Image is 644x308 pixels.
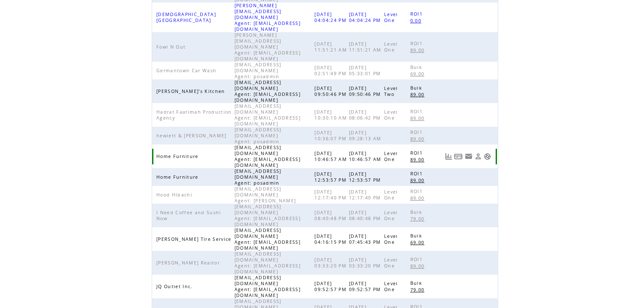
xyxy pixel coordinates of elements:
span: 89.00 [410,195,427,201]
span: [DATE] 08:06:42 PM [349,109,383,121]
span: 89.00 [410,157,427,163]
a: 89.00 [410,156,429,163]
span: [DATE] 07:45:43 PM [349,233,383,245]
span: ROI1 [410,109,425,114]
span: 89.00 [410,177,427,183]
span: ROI1 [410,150,425,156]
span: 89.00 [410,47,427,53]
span: [EMAIL_ADDRESS][DOMAIN_NAME] Agent: [EMAIL_ADDRESS][DOMAIN_NAME] [235,251,300,275]
span: 0.00 [410,18,423,24]
a: View Profile [475,153,482,160]
span: [DATE] 04:04:24 PM [349,11,383,23]
a: Support [484,153,491,160]
span: ROI1 [410,171,425,177]
span: I Need Coffee and Sushi Now [156,210,221,221]
a: 89.00 [410,135,429,142]
a: View Usage [445,153,452,160]
span: [DEMOGRAPHIC_DATA][GEOGRAPHIC_DATA] [156,11,216,23]
span: [DATE] 09:28:13 AM [349,130,384,142]
span: [DATE] 04:16:15 PM [314,233,349,245]
a: 79.00 [410,215,429,222]
span: Level One [384,109,398,121]
span: Level One [384,11,398,23]
span: Bulk [410,64,424,70]
span: [PERSON_NAME][EMAIL_ADDRESS][DOMAIN_NAME] Agent: [EMAIL_ADDRESS][DOMAIN_NAME] [235,32,300,62]
span: [DATE] 03:33:20 PM [349,257,383,269]
span: Level One [384,257,398,269]
a: 89.00 [410,91,429,98]
span: [PERSON_NAME] Realtor [156,260,222,266]
span: Home Furniture [156,153,201,159]
a: 89.00 [410,194,429,202]
span: Germantown Car Wash [156,68,218,74]
span: [DATE] 03:33:20 PM [314,257,349,269]
span: hewlett & [PERSON_NAME] [156,133,229,139]
span: [DATE] 02:51:49 PM [314,65,349,76]
span: Fowl N Out [156,44,188,50]
span: [EMAIL_ADDRESS][DOMAIN_NAME] Agent: [EMAIL_ADDRESS][DOMAIN_NAME] [235,227,300,251]
span: Bulk [410,233,424,239]
a: 69.00 [410,239,429,246]
span: [EMAIL_ADDRESS][DOMAIN_NAME] Agent: [PERSON_NAME] [235,186,298,204]
span: [EMAIL_ADDRESS][DOMAIN_NAME] Agent: posadmin [235,62,282,79]
span: [DATE] 09:50:46 PM [349,85,383,97]
span: [EMAIL_ADDRESS][DOMAIN_NAME] Agent: [EMAIL_ADDRESS][DOMAIN_NAME] [235,103,300,127]
span: [DATE] 11:51:21 AM [314,41,349,53]
a: 89.00 [410,177,429,184]
span: [EMAIL_ADDRESS][DOMAIN_NAME] Agent: posadmin [235,127,282,144]
span: 79.00 [410,287,427,293]
span: [EMAIL_ADDRESS][DOMAIN_NAME] Agent: [EMAIL_ADDRESS][DOMAIN_NAME] [235,204,300,227]
span: [PERSON_NAME]'s Kitchen [156,88,227,94]
span: [DATE] 09:52:57 PM [349,281,383,292]
span: ROI1 [410,41,425,46]
span: Bulk [410,280,424,286]
span: 69.00 [410,240,427,245]
a: 0.00 [410,17,426,24]
span: [EMAIL_ADDRESS][DOMAIN_NAME] Agent: [EMAIL_ADDRESS][DOMAIN_NAME] [235,79,300,103]
span: Level One [384,189,398,201]
span: [DATE] 08:40:48 PM [314,210,349,221]
span: Home Furniture [156,174,201,180]
span: [EMAIL_ADDRESS][DOMAIN_NAME] Agent: [EMAIL_ADDRESS][DOMAIN_NAME] [235,144,300,168]
span: [DATE] 10:46:57 AM [314,150,349,162]
span: [DATE] 09:52:57 PM [314,281,349,292]
a: 69.00 [410,70,429,77]
span: [DATE] 12:17:40 PM [314,189,349,201]
span: ROI1 [410,11,425,17]
span: [DATE] 04:04:24 PM [314,11,349,23]
span: ROI1 [410,256,425,262]
a: 89.00 [410,114,429,122]
a: Resend welcome email to this user [465,153,472,160]
span: 89.00 [410,136,427,142]
span: [DATE] 09:50:46 PM [314,85,349,97]
span: JQ Outlet Inc. [156,283,195,289]
span: [PERSON_NAME][EMAIL_ADDRESS][DOMAIN_NAME] Agent: [EMAIL_ADDRESS][DOMAIN_NAME] [235,3,300,32]
span: [DATE] 11:51:21 AM [349,41,384,53]
span: Level One [384,150,398,162]
span: [DATE] 10:36:07 PM [314,130,349,142]
span: ROI1 [410,188,425,194]
span: Bulk [410,209,424,215]
span: Level Two [384,85,398,97]
span: Level One [384,41,398,53]
span: [PERSON_NAME] Tire Service [156,236,234,242]
span: [EMAIL_ADDRESS][DOMAIN_NAME] Agent: posadmin [235,168,282,186]
a: 89.00 [410,46,429,54]
span: Level One [384,233,398,245]
span: Hood Hibachi [156,192,194,198]
a: 79.00 [410,286,429,293]
span: 89.00 [410,263,427,269]
span: 89.00 [410,115,427,121]
a: 89.00 [410,262,429,270]
span: [DATE] 05:33:01 PM [349,65,383,76]
span: 89.00 [410,92,427,98]
span: [DATE] 10:30:10 AM [314,109,349,121]
span: [DATE] 12:53:57 PM [349,171,383,183]
span: Bulk [410,85,424,91]
span: 79.00 [410,216,427,222]
span: [DATE] 12:53:57 PM [314,171,349,183]
a: View Bills [454,153,463,160]
span: ROI1 [410,129,425,135]
span: Level One [384,210,398,221]
span: 69.00 [410,71,427,77]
